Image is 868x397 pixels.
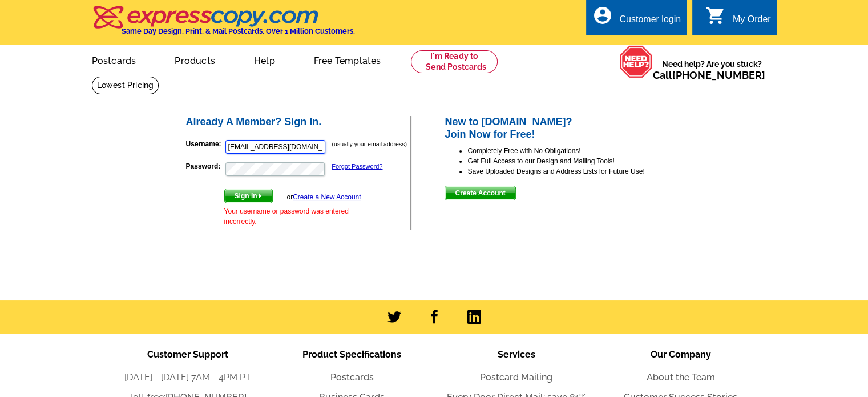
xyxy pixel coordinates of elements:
[619,14,681,30] div: Customer login
[445,116,684,141] h2: New to [DOMAIN_NAME]? Join Now for Free!
[186,139,224,149] label: Username:
[186,116,410,129] h2: Already A Member? Sign In.
[653,69,765,81] span: Call
[330,372,374,383] a: Postcards
[592,13,681,27] a: account_circle Customer login
[592,5,612,26] i: account_circle
[225,189,272,203] span: Sign In
[186,161,224,171] label: Password:
[332,141,407,147] small: (usually your email address)
[122,27,355,35] h4: Same Day Design, Print, & Mail Postcards. Over 1 Million Customers.
[224,189,273,203] button: Sign In
[467,156,684,166] li: Get Full Access to our Design and Mailing Tools!
[106,371,270,384] li: [DATE] - [DATE] 7AM - 4PM PT
[74,46,155,73] a: Postcards
[92,14,355,35] a: Same Day Design, Print, & Mail Postcards. Over 1 Million Customers.
[156,46,233,73] a: Products
[480,372,552,383] a: Postcard Mailing
[236,46,293,73] a: Help
[467,166,684,177] li: Save Uploaded Designs and Address Lists for Future Use!
[286,192,361,202] div: or
[498,349,535,360] span: Services
[445,186,515,200] button: Create Account
[619,45,653,78] img: help
[296,46,399,73] a: Free Templates
[705,13,771,27] a: shopping_cart My Order
[147,349,228,360] span: Customer Support
[467,146,684,156] li: Completely Free with No Obligations!
[705,5,726,26] i: shopping_cart
[224,206,361,227] div: Your username or password was entered incorrectly.
[293,193,361,201] a: Create a New Account
[332,163,382,170] a: Forgot Password?
[733,14,771,30] div: My Order
[302,349,401,360] span: Product Specifications
[672,69,765,81] a: [PHONE_NUMBER]
[257,193,263,198] img: button-next-arrow-white.png
[640,131,868,397] iframe: LiveChat chat widget
[445,186,515,200] span: Create Account
[653,58,771,81] span: Need help? Are you stuck?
